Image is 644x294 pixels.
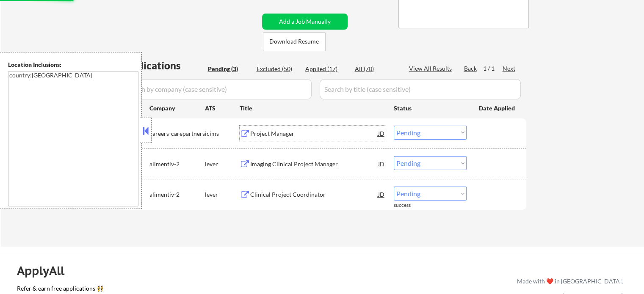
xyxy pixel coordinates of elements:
div: Next [503,64,516,73]
div: Project Manager [250,129,378,138]
input: Search by company (case sensitive) [121,79,312,99]
div: Applied (17) [305,65,348,73]
div: alimentiv-2 [149,190,205,199]
div: Clinical Project Coordinator [250,190,378,199]
div: Imaging Clinical Project Manager [250,160,378,168]
div: JD [377,156,386,171]
div: Title [240,104,386,113]
div: lever [205,160,240,168]
div: careers-carepartners [149,129,205,138]
div: icims [205,129,240,138]
div: alimentiv-2 [149,160,205,168]
div: ATS [205,104,240,113]
div: Location Inclusions: [8,60,138,69]
button: Add a Job Manually [262,14,348,30]
div: Date Applied [479,104,516,113]
div: success [394,202,428,209]
div: Back [464,64,478,73]
div: JD [377,187,386,202]
div: All (70) [355,65,397,73]
div: Company [149,104,205,113]
div: lever [205,190,240,199]
div: Status [394,100,467,115]
div: JD [377,126,386,141]
div: 1 / 1 [483,64,503,73]
div: View All Results [409,64,454,73]
button: Download Resume [263,32,326,51]
div: Applications [121,60,205,71]
input: Search by title (case sensitive) [320,79,521,99]
div: Pending (3) [208,65,250,73]
div: ApplyAll [17,264,74,278]
div: Excluded (50) [257,65,299,73]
